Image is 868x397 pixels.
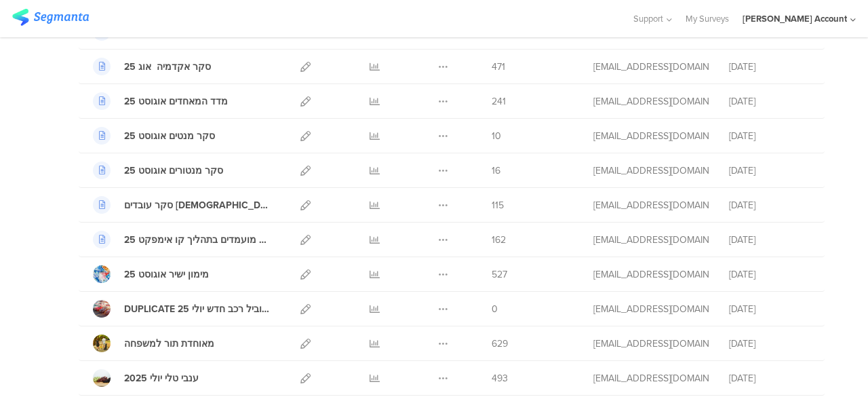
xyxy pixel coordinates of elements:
[93,162,223,179] a: סקר מנטורים אוגוסט 25
[593,164,709,178] div: afkar2005@gmail.com
[93,127,215,145] a: סקר מנטים אוגוסט 25
[124,60,211,74] div: סקר אקדמיה אוג 25
[729,60,810,74] div: [DATE]
[492,164,500,178] span: 16
[593,129,709,143] div: afkar2005@gmail.com
[124,267,209,282] div: מימון ישיר אוגוסט 25
[729,233,810,247] div: [DATE]
[124,233,271,247] div: סקר מועמדים בתהליך קו אימפקט 25
[124,371,199,385] div: ענבי טלי יולי 2025
[593,337,709,351] div: afkar2005@gmail.com
[593,198,709,212] div: afkar2005@gmail.com
[492,302,498,316] span: 0
[593,233,709,247] div: afkar2005@gmail.com
[729,371,810,385] div: [DATE]
[492,198,504,212] span: 115
[93,369,199,387] a: ענבי טלי יולי 2025
[93,231,271,248] a: סקר מועמדים בתהליך קו אימפקט 25
[492,267,507,282] span: 527
[593,371,709,385] div: afkar2005@gmail.com
[593,267,709,282] div: afkar2005@gmail.com
[593,302,709,316] div: afkar2005@gmail.com
[93,265,209,283] a: מימון ישיר אוגוסט 25
[729,198,810,212] div: [DATE]
[124,164,223,178] div: סקר מנטורים אוגוסט 25
[124,198,271,212] div: סקר עובדים ערבים שהושמו אוגוסט 25
[93,92,228,110] a: מדד המאחדים אוגוסט 25
[743,12,847,25] div: [PERSON_NAME] Account
[492,94,506,109] span: 241
[633,12,663,25] span: Support
[729,129,810,143] div: [DATE]
[93,58,211,75] a: סקר אקדמיה אוג 25
[124,337,214,351] div: מאוחדת תור למשפחה
[593,94,709,109] div: afkar2005@gmail.com
[124,302,271,316] div: DUPLICATE כל מוביל רכב חדש יולי 25
[729,337,810,351] div: [DATE]
[492,337,508,351] span: 629
[93,196,271,214] a: סקר עובדים [DEMOGRAPHIC_DATA] שהושמו אוגוסט 25
[729,302,810,316] div: [DATE]
[93,300,271,318] a: DUPLICATE כל מוביל רכב חדש יולי 25
[729,164,810,178] div: [DATE]
[492,233,506,247] span: 162
[593,60,709,74] div: afkar2005@gmail.com
[492,60,505,74] span: 471
[124,94,228,109] div: מדד המאחדים אוגוסט 25
[12,9,89,26] img: segmanta logo
[729,94,810,109] div: [DATE]
[492,371,508,385] span: 493
[93,335,214,352] a: מאוחדת תור למשפחה
[492,129,501,143] span: 10
[729,267,810,282] div: [DATE]
[124,129,215,143] div: סקר מנטים אוגוסט 25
